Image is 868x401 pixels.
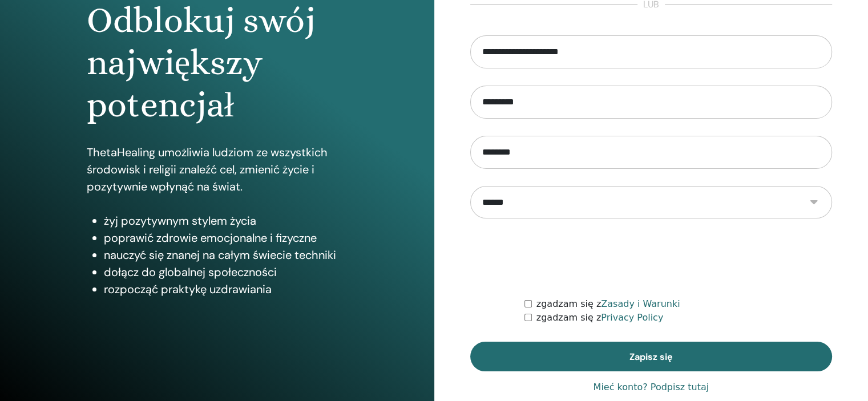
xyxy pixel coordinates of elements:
[104,246,348,264] li: nauczyć się znanej na całym świecie techniki
[104,212,348,229] li: żyj pozytywnym stylem życia
[536,297,680,311] label: zgadzam się z
[470,342,833,371] button: Zapisz się
[629,351,673,363] span: Zapisz się
[593,380,709,394] a: Mieć konto? Podpisz tutaj
[601,298,680,309] a: Zasady i Warunki
[601,312,663,323] a: Privacy Policy
[104,229,348,246] li: poprawić zdrowie emocjonalne i fizyczne
[104,264,348,281] li: dołącz do globalnej społeczności
[104,281,348,298] li: rozpocząć praktykę uzdrawiania
[564,236,738,280] iframe: reCAPTCHA
[87,144,348,195] p: ThetaHealing umożliwia ludziom ze wszystkich środowisk i religii znaleźć cel, zmienić życie i poz...
[536,311,664,325] label: zgadzam się z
